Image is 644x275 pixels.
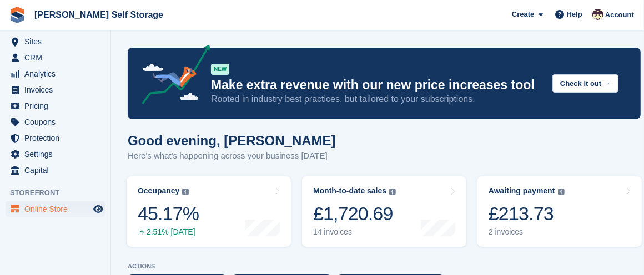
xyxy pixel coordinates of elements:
[6,162,105,178] a: menu
[605,9,634,21] span: Account
[6,201,105,217] a: menu
[302,176,466,247] a: Month-to-date sales £1,720.69 14 invoices
[24,34,91,49] span: Sites
[6,34,105,49] a: menu
[552,74,618,93] button: Check it out →
[133,45,210,108] img: price-adjustments-announcement-icon-8257ccfd72463d97f412b2fc003d46551f7dbcb40ab6d574587a9cd5c0d94...
[489,186,555,196] div: Awaiting payment
[6,66,105,82] a: menu
[489,202,565,225] div: £213.73
[92,202,105,216] a: Preview store
[24,201,91,217] span: Online Store
[6,146,105,162] a: menu
[211,64,229,75] div: NEW
[24,50,91,65] span: CRM
[313,227,396,237] div: 14 invoices
[138,227,199,237] div: 2.51% [DATE]
[128,133,336,148] h1: Good evening, [PERSON_NAME]
[128,263,641,270] p: ACTIONS
[6,82,105,98] a: menu
[6,130,105,146] a: menu
[138,186,179,196] div: Occupancy
[127,176,291,247] a: Occupancy 45.17% 2.51% [DATE]
[10,187,110,198] span: Storefront
[313,202,396,225] div: £1,720.69
[6,50,105,65] a: menu
[24,114,91,130] span: Coupons
[6,114,105,130] a: menu
[30,6,168,24] a: [PERSON_NAME] Self Storage
[24,130,91,146] span: Protection
[477,176,642,247] a: Awaiting payment £213.73 2 invoices
[24,162,91,178] span: Capital
[512,9,534,20] span: Create
[558,189,565,195] img: icon-info-grey-7440780725fd019a000dd9b08b2336e03edf1995a4989e88bcd33f0948082b44.svg
[567,9,582,20] span: Help
[6,98,105,114] a: menu
[211,77,544,93] p: Make extra revenue with our new price increases tool
[313,186,386,196] div: Month-to-date sales
[138,202,199,225] div: 45.17%
[389,189,396,195] img: icon-info-grey-7440780725fd019a000dd9b08b2336e03edf1995a4989e88bcd33f0948082b44.svg
[211,93,544,105] p: Rooted in industry best practices, but tailored to your subscriptions.
[24,82,91,98] span: Invoices
[24,66,91,82] span: Analytics
[9,7,26,23] img: stora-icon-8386f47178a22dfd0bd8f6a31ec36ba5ce8667c1dd55bd0f319d3a0aa187defe.svg
[24,146,91,162] span: Settings
[592,9,603,20] img: Jacob Esser
[24,98,91,114] span: Pricing
[489,227,565,237] div: 2 invoices
[128,150,336,162] p: Here's what's happening across your business [DATE]
[182,189,189,195] img: icon-info-grey-7440780725fd019a000dd9b08b2336e03edf1995a4989e88bcd33f0948082b44.svg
